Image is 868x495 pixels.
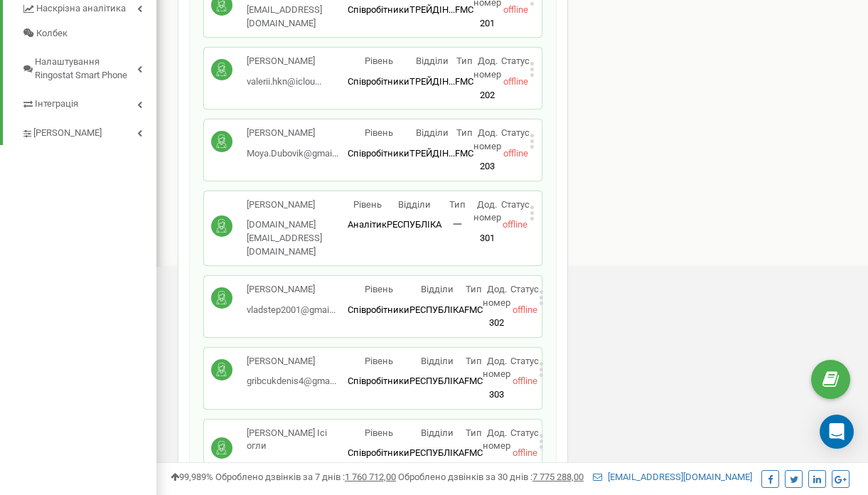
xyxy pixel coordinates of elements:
span: Рівень [365,284,393,294]
span: Співробітники [348,304,409,315]
span: РЕСПУБЛІКА [409,447,464,458]
span: Дод. номер [483,284,510,308]
span: valerii.hkn@iclou... [247,76,321,87]
span: Рівень [365,356,393,366]
span: Співробітники [348,76,409,87]
span: Дод. номер [473,127,501,151]
span: [PERSON_NAME] [33,127,102,140]
p: 303 [483,388,510,402]
span: Колбек [36,27,68,41]
span: 99,989% [171,472,213,482]
p: 304 [483,460,510,474]
span: Moya.Dubovik@gmai... [247,148,338,159]
p: [PERSON_NAME] [247,55,321,68]
span: Статус [510,284,539,294]
p: [PERSON_NAME] [247,198,348,212]
span: Відділи [416,55,449,66]
span: РЕСПУБЛІКА [409,376,464,386]
span: vladstep2001@gmai... [247,304,336,315]
p: [PERSON_NAME] [247,283,336,297]
span: ТРЕЙДІН... [409,148,455,159]
span: offline [503,76,528,87]
p: 203 [473,160,501,174]
span: Тип [466,427,482,438]
span: FMC [455,76,473,87]
span: Співробітники [348,447,409,458]
span: Інтеграція [35,97,78,111]
div: Open Intercom Messenger [820,415,854,449]
p: 201 [473,17,501,31]
span: Відділи [398,199,431,210]
span: ТРЕЙДІН... [409,4,455,15]
p: [PERSON_NAME] [247,127,338,140]
span: Співробітники [348,4,409,15]
span: Співробітники [348,376,409,386]
span: Відділи [421,427,454,438]
span: Співробітники [348,148,409,159]
span: Аналітик [348,219,387,230]
span: Дод. номер [483,427,510,452]
p: 302 [483,316,510,330]
p: 301 [473,232,501,245]
p: [PERSON_NAME] Ісі огли [247,427,348,453]
a: [PERSON_NAME] [21,117,156,146]
span: Статус [501,127,530,138]
p: 一 [441,218,473,232]
span: offline [513,376,537,386]
p: [EMAIL_ADDRESS][DOMAIN_NAME] [247,4,348,30]
span: РЕСПУБЛІКА [387,219,441,230]
a: Налаштування Ringostat Smart Phone [21,46,156,87]
span: offline [513,447,537,458]
span: Тип [456,55,473,66]
span: Відділи [421,284,454,294]
span: РЕСПУБЛІКА [409,304,464,315]
span: Відділи [416,127,449,138]
span: Статус [501,55,530,66]
span: Рівень [365,55,393,66]
u: 1 760 712,00 [345,472,396,482]
span: offline [503,148,528,159]
span: FMC [464,447,483,458]
a: [EMAIL_ADDRESS][DOMAIN_NAME] [593,472,752,482]
span: offline [503,219,527,230]
span: FMC [455,4,473,15]
span: offline [503,4,528,15]
span: Наскрізна аналітика [36,2,126,16]
span: Тип [456,127,473,138]
span: Рівень [365,127,393,138]
a: Колбек [21,21,156,46]
span: Дод. номер [473,199,501,223]
span: Відділи [421,356,454,366]
span: Тип [466,356,482,366]
span: Дод. номер [483,356,510,380]
span: gribcukdenis4@gma... [247,376,336,386]
span: [DOMAIN_NAME][EMAIL_ADDRESS][DOMAIN_NAME] [247,219,322,256]
span: Оброблено дзвінків за 7 днів : [215,472,396,482]
span: Статус [510,427,539,438]
span: Рівень [353,199,382,210]
u: 7 775 288,00 [532,472,584,482]
span: Рівень [365,427,393,438]
span: Статус [501,199,530,210]
span: FMC [464,304,483,315]
p: [PERSON_NAME] [247,355,336,368]
span: ТРЕЙДІН... [409,76,455,87]
span: Оброблено дзвінків за 30 днів : [398,472,584,482]
span: FMC [455,148,473,159]
span: Дод. номер [473,55,501,80]
span: FMC [464,376,483,386]
p: 202 [473,89,501,102]
span: Статус [510,356,539,366]
span: offline [513,304,537,315]
span: Тип [449,199,466,210]
a: Інтеграція [21,87,156,117]
span: Налаштування Ringostat Smart Phone [35,55,137,82]
span: ser.pal181818@gma... [247,461,336,472]
span: Тип [466,284,482,294]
